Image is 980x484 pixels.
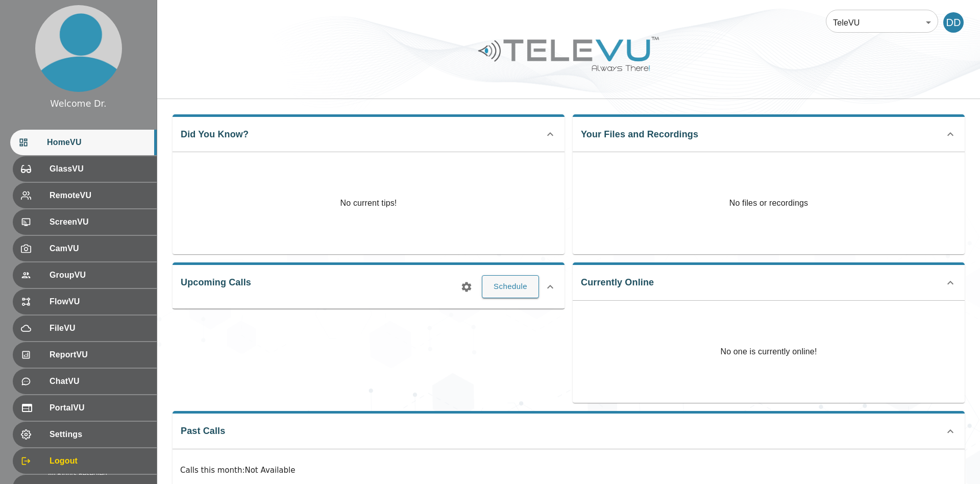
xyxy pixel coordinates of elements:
div: FileVU [13,316,157,341]
p: No current tips! [340,197,397,209]
span: ChatVU [50,375,149,388]
img: Logo [477,33,660,75]
div: ScreenVU [13,209,157,235]
div: RemoteVU [13,183,157,208]
span: Settings [50,428,149,441]
span: GroupVU [50,269,149,281]
p: Calls this month : Not Available [180,465,957,476]
span: RemoteVU [50,189,149,202]
p: No files or recordings [573,152,965,254]
div: GroupVU [13,262,157,288]
p: No one is currently online! [720,301,817,403]
div: FlowVU [13,289,157,314]
div: CamVU [13,236,157,261]
img: profile.png [35,5,122,92]
span: FileVU [50,322,149,334]
span: FlowVU [50,296,149,308]
span: GlassVU [50,163,149,175]
div: GlassVU [13,156,157,182]
span: Logout [50,455,149,467]
div: DD [943,12,964,33]
div: Welcome Dr. [50,97,106,110]
div: Logout [13,448,157,474]
div: PortalVU [13,395,157,421]
div: Settings [13,422,157,447]
span: PortalVU [50,402,149,414]
span: ScreenVU [50,216,149,228]
span: ReportVU [50,349,149,361]
div: ReportVU [13,342,157,368]
span: HomeVU [47,136,149,149]
button: Schedule [482,275,539,298]
div: ChatVU [13,369,157,394]
div: TeleVU [826,8,938,37]
span: CamVU [50,243,149,255]
div: HomeVU [10,130,157,155]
